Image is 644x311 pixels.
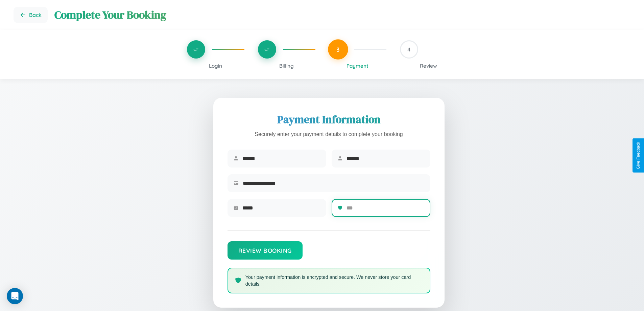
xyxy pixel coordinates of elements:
p: Securely enter your payment details to complete your booking [228,130,430,139]
div: Give Feedback [636,142,641,169]
span: 4 [407,46,410,53]
p: Your payment information is encrypted and secure. We never store your card details. [245,274,423,287]
span: Login [209,63,222,69]
span: Billing [279,63,294,69]
button: Go back [14,7,48,23]
span: Payment [347,63,368,69]
span: 3 [336,46,340,53]
h2: Payment Information [228,112,430,127]
h1: Complete Your Booking [54,7,630,22]
div: Open Intercom Messenger [7,288,23,304]
button: Review Booking [228,241,303,260]
span: Review [420,63,437,69]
